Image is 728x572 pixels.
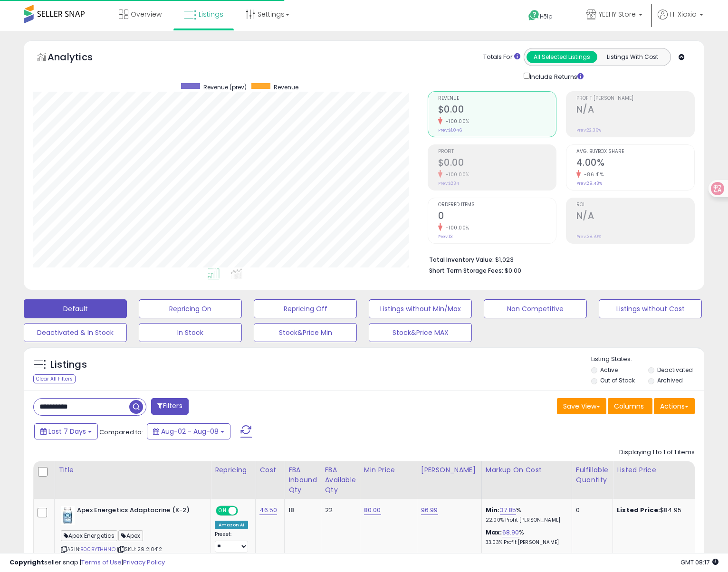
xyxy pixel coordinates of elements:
span: Revenue [438,96,556,101]
label: Out of Stock [600,376,635,384]
button: Default [24,299,127,318]
a: Hi Xiaxia [658,10,703,31]
a: 80.00 [364,505,381,515]
div: Repricing [215,465,251,475]
label: Deactivated [657,366,693,374]
button: Non Competitive [484,299,587,318]
span: Apex [118,530,143,541]
button: In Stock [139,323,242,342]
button: Aug-02 - Aug-08 [147,423,230,439]
div: % [486,506,565,524]
a: Terms of Use [81,558,122,567]
span: Profit [PERSON_NAME] [576,96,694,101]
h2: 0 [438,210,556,223]
button: Repricing Off [254,299,357,318]
span: YEEHY Store [599,10,636,19]
b: Apex Energetics Adaptocrine (K-2) [77,506,192,517]
p: Listing States: [591,355,704,364]
button: Repricing On [139,299,242,318]
h5: Analytics [48,50,111,66]
div: Cost [259,465,280,475]
button: Stock&Price MAX [369,323,472,342]
div: $84.95 [617,506,696,515]
small: -100.00% [442,224,469,231]
li: $1,023 [429,253,688,265]
h2: 4.00% [576,157,694,170]
div: Title [58,465,207,475]
label: Archived [657,376,683,384]
span: Columns [614,401,644,411]
p: 22.00% Profit [PERSON_NAME] [486,517,565,524]
small: Prev: 38.70% [576,234,601,239]
small: -86.41% [581,171,604,178]
div: seller snap | | [10,558,165,567]
h2: N/A [576,104,694,117]
strong: Copyright [10,558,44,567]
div: Fulfillable Quantity [576,465,609,485]
div: Totals For [483,53,520,62]
a: B00BYTHHNO [80,545,115,553]
span: Apex Energetics [61,530,117,541]
b: Min: [486,505,500,515]
button: Last 7 Days [34,423,98,439]
a: Help [521,2,571,31]
span: ROI [576,202,694,208]
span: Avg. Buybox Share [576,149,694,154]
button: Save View [557,398,606,414]
small: Prev: $1,046 [438,127,462,133]
span: ON [217,507,229,515]
span: Overview [131,10,162,19]
span: Listings [199,10,223,19]
button: All Selected Listings [527,51,597,63]
button: Deactivated & In Stock [24,323,127,342]
img: 11A+eFmUGPL._SL40_.jpg [61,506,75,525]
div: Preset: [215,531,248,553]
small: Prev: 13 [438,234,453,239]
span: Hi Xiaxia [670,10,697,19]
small: Prev: $234 [438,181,459,186]
h2: $0.00 [438,104,556,117]
span: Last 7 Days [48,427,86,436]
div: Clear All Filters [33,374,76,383]
span: Compared to: [99,428,143,437]
small: -100.00% [442,171,469,178]
h2: N/A [576,210,694,223]
div: Include Returns [517,71,595,82]
button: Listings With Cost [597,51,668,63]
div: 22 [325,506,353,515]
b: Short Term Storage Fees: [429,267,503,275]
span: Help [540,12,553,20]
div: 0 [576,506,605,515]
div: Amazon AI [215,521,248,529]
small: Prev: 29.43% [576,181,602,186]
span: | SKU: 29.2|0412 [117,545,163,553]
span: 2025-08-16 08:17 GMT [680,558,718,567]
div: 18 [288,506,314,515]
span: Revenue [274,83,298,91]
div: [PERSON_NAME] [421,465,478,475]
a: 37.85 [500,505,517,515]
div: Displaying 1 to 1 of 1 items [619,448,695,457]
h2: $0.00 [438,157,556,170]
i: Get Help [528,10,540,21]
button: Listings without Min/Max [369,299,472,318]
button: Actions [654,398,695,414]
span: Ordered Items [438,202,556,208]
div: Min Price [364,465,413,475]
div: Markup on Cost [486,465,568,475]
span: Profit [438,149,556,154]
small: Prev: 22.36% [576,127,601,133]
p: 33.03% Profit [PERSON_NAME] [486,539,565,546]
button: Filters [151,398,188,415]
h5: Listings [50,358,87,372]
b: Total Inventory Value: [429,256,494,264]
a: Privacy Policy [123,558,165,567]
div: FBA Available Qty [325,465,356,495]
button: Columns [608,398,652,414]
button: Stock&Price Min [254,323,357,342]
div: Listed Price [617,465,699,475]
b: Max: [486,528,502,537]
a: 46.50 [259,505,277,515]
span: $0.00 [505,266,521,275]
span: Revenue (prev) [203,83,247,91]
